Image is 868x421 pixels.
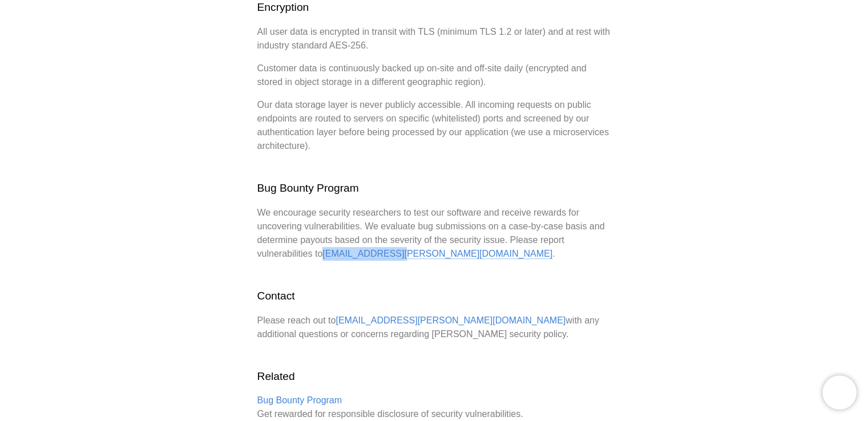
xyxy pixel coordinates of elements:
a: [EMAIL_ADDRESS][PERSON_NAME][DOMAIN_NAME] [336,315,566,325]
p: Get rewarded for responsible disclosure of security vulnerabilities. [257,394,611,421]
h2: Related [257,369,611,385]
h2: Contact [257,288,611,305]
p: Our data storage layer is never publicly accessible. All incoming requests on public endpoints ar... [257,98,611,153]
a: Bug Bounty Program [257,395,342,405]
p: We encourage security researchers to test our software and receive rewards for uncovering vulnera... [257,206,611,261]
iframe: Chatra live chat [822,375,857,410]
p: All user data is encrypted in transit with TLS (minimum TLS 1.2 or later) and at rest with indust... [257,25,611,52]
h2: Bug Bounty Program [257,180,611,197]
a: [EMAIL_ADDRESS][PERSON_NAME][DOMAIN_NAME] [322,249,552,259]
p: Please reach out to with any additional questions or concerns regarding [PERSON_NAME] security po... [257,314,611,341]
p: Customer data is continuously backed up on-site and off-site daily (encrypted and stored in objec... [257,62,611,89]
